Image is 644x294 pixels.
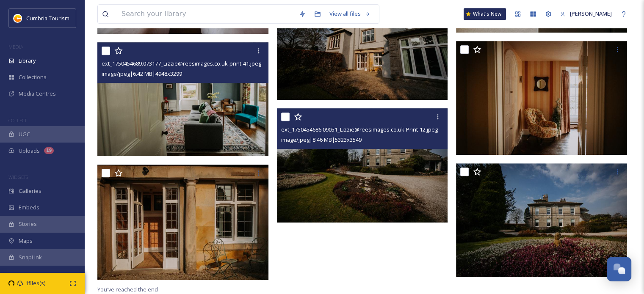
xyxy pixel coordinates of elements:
a: View all files [325,5,375,22]
input: Search your library [117,5,295,23]
span: [PERSON_NAME] [570,10,612,17]
a: What's New [464,8,506,20]
span: Stories [19,220,37,228]
span: UGC [19,130,30,138]
span: You've reached the end [97,286,158,293]
span: Media Centres [19,90,56,98]
img: ext_1750454689.073177_Lizzie@reesimages.co.uk-print-41.jpeg [97,42,268,157]
img: ext_1750454686.660987_Lizzie@reesimages.co.uk-print-142.jpeg [97,165,271,280]
span: 1 files(s) [25,279,45,287]
span: ext_1750454686.09051_Lizzie@reesimages.co.uk-Print-12.jpeg [281,126,438,133]
img: images.jpg [14,14,22,22]
button: Open Chat [607,257,631,281]
span: MEDIA [8,44,23,50]
span: Library [19,57,36,65]
span: SnapLink [19,253,42,261]
span: COLLECT [8,117,27,124]
span: Maps [19,237,33,245]
span: image/jpeg | 6.42 MB | 4948 x 3299 [102,70,182,77]
span: WIDGETS [8,174,28,180]
span: Galleries [19,187,41,195]
span: Embeds [19,203,39,212]
span: Uploads [19,147,40,155]
span: Collections [19,73,47,81]
span: ext_1750454689.073177_Lizzie@reesimages.co.uk-print-41.jpeg [102,60,261,67]
span: image/jpeg | 8.46 MB | 5323 x 3549 [281,136,362,143]
div: 19 [44,147,54,154]
a: [PERSON_NAME] [556,5,616,22]
span: Cumbria Tourism [26,14,69,22]
img: ext_1750454683.910093_Lizzie@reesimages.co.uk-print-10.jpeg [456,163,627,278]
img: ext_1750454687.063695_Lizzie@reesimages.co.uk-Print-89.jpeg [456,41,627,155]
img: ext_1750454686.09051_Lizzie@reesimages.co.uk-Print-12.jpeg [277,108,448,223]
